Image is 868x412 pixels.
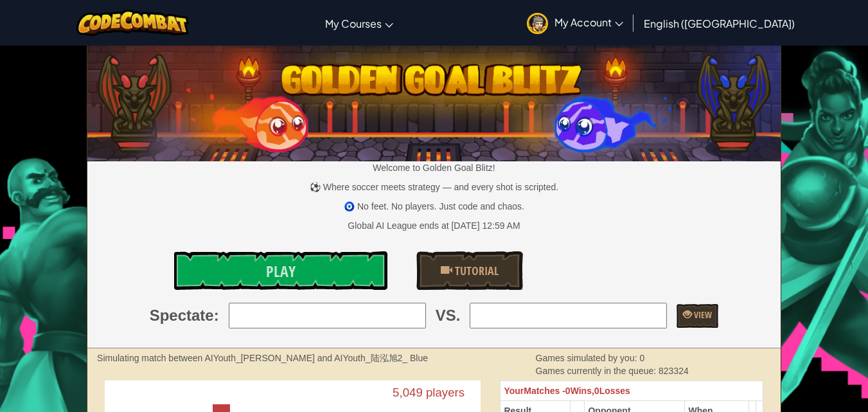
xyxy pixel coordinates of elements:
span: 823324 [659,366,689,376]
span: Games currently in the queue: [536,366,659,376]
span: VS. [436,305,461,327]
th: 0 0 [500,381,763,401]
span: Wins, [571,386,594,396]
span: My Courses [325,17,382,30]
a: English ([GEOGRAPHIC_DATA]) [637,6,801,40]
span: Losses [599,386,630,396]
img: CodeCombat logo [76,10,189,36]
span: : [214,305,219,327]
a: Tutorial [416,251,523,290]
span: Matches - [524,386,565,396]
span: English ([GEOGRAPHIC_DATA]) [644,17,795,30]
span: Play [266,261,296,282]
text: 5,049 players [393,386,465,399]
span: 0 [639,353,644,363]
strong: Simulating match between AIYouth_[PERSON_NAME] and AIYouth_陆泓旭2_ Blue [97,353,428,363]
div: Global AI League ends at [DATE] 12:59 AM [348,219,520,232]
img: avatar [527,13,548,34]
span: View [692,309,712,321]
a: My Account [520,3,630,43]
img: Golden Goal [87,40,781,161]
span: Games simulated by you: [536,353,640,363]
span: Tutorial [452,263,499,279]
span: Spectate [150,305,214,327]
p: Welcome to Golden Goal Blitz! [87,161,781,174]
a: My Courses [319,6,400,40]
span: My Account [554,15,623,29]
p: ⚽ Where soccer meets strategy — and every shot is scripted. [87,181,781,193]
p: 🧿 No feet. No players. Just code and chaos. [87,200,781,213]
span: Your [504,386,524,396]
